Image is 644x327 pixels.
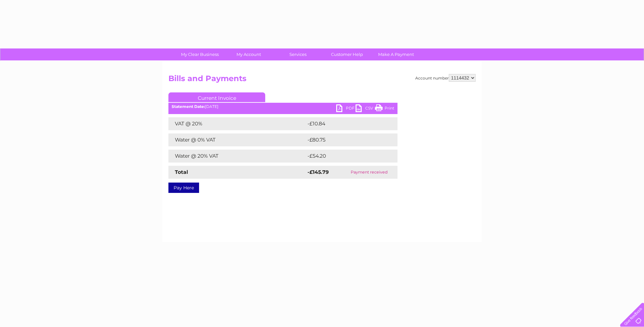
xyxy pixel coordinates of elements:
[307,169,329,175] strong: -£145.79
[369,48,423,60] a: Make A Payment
[306,133,386,146] td: -£80.75
[336,104,356,114] a: PDF
[168,133,306,146] td: Water @ 0% VAT
[341,166,397,179] td: Payment received
[222,48,276,60] a: My Account
[320,48,374,60] a: Customer Help
[375,104,394,114] a: Print
[415,74,476,82] div: Account number
[168,92,265,102] a: Current Invoice
[168,74,476,86] h2: Bills and Payments
[356,104,375,114] a: CSV
[168,183,199,193] a: Pay Here
[175,169,188,175] strong: Total
[271,48,325,60] a: Services
[168,117,306,130] td: VAT @ 20%
[168,104,397,109] div: [DATE]
[172,104,205,109] b: Statement Date:
[306,117,385,130] td: -£10.84
[306,150,386,163] td: -£54.20
[173,48,226,60] a: My Clear Business
[168,150,306,163] td: Water @ 20% VAT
